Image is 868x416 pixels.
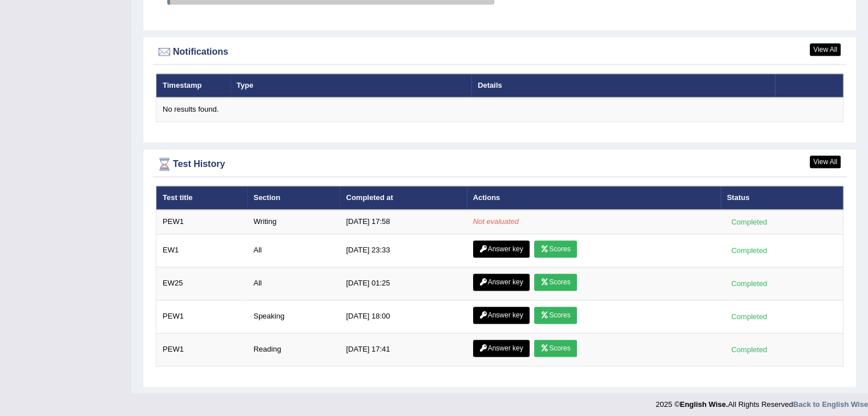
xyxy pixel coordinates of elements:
[727,344,772,356] div: Completed
[340,234,466,267] td: [DATE] 23:33
[247,234,340,267] td: All
[340,300,466,333] td: [DATE] 18:00
[247,267,340,300] td: All
[534,307,576,324] a: Scores
[247,210,340,234] td: Writing
[471,74,774,97] th: Details
[156,300,248,333] td: PEW1
[473,340,530,357] a: Answer key
[247,300,340,333] td: Speaking
[340,186,466,210] th: Completed at
[810,43,841,56] a: View All
[727,244,772,256] div: Completed
[340,267,466,300] td: [DATE] 01:25
[340,210,466,234] td: [DATE] 17:58
[156,186,248,210] th: Test title
[473,274,530,291] a: Answer key
[473,240,530,258] a: Answer key
[156,234,248,267] td: EW1
[340,333,466,366] td: [DATE] 17:41
[810,156,841,168] a: View All
[156,210,248,234] td: PEW1
[793,400,868,409] a: Back to English Wise
[534,274,576,291] a: Scores
[231,74,472,97] th: Type
[534,340,576,357] a: Scores
[247,186,340,210] th: Section
[156,333,248,366] td: PEW1
[534,240,576,258] a: Scores
[721,186,843,210] th: Status
[156,267,248,300] td: EW25
[156,43,843,60] div: Notifications
[247,333,340,366] td: Reading
[656,393,868,410] div: 2025 © All Rights Reserved
[163,104,837,115] div: No results found.
[727,311,772,323] div: Completed
[473,307,530,324] a: Answer key
[727,278,772,289] div: Completed
[473,217,519,226] em: Not evaluated
[680,400,728,409] strong: English Wise.
[156,156,843,173] div: Test History
[467,186,721,210] th: Actions
[156,74,231,97] th: Timestamp
[727,216,772,228] div: Completed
